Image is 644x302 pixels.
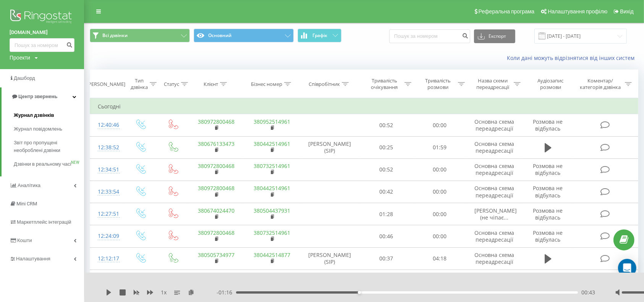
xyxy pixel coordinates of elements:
div: 12:33:54 [98,184,117,199]
div: Клієнт [204,81,218,87]
a: 380732514961 [254,229,290,236]
a: 380442514961 [254,140,290,147]
a: Звіт про пропущені необроблені дзвінки [14,136,84,157]
span: Вихід [620,8,634,15]
td: 00:42 [360,181,413,203]
span: Дашборд [14,75,35,81]
span: Графік [312,33,327,38]
a: Журнал дзвінків [14,108,84,122]
td: 00:46 [360,225,413,247]
a: Журнал повідомлень [14,122,84,136]
a: 380504437931 [254,207,290,214]
div: Коментар/категорія дзвінка [578,78,623,90]
td: 00:00 [413,181,467,203]
span: Звіт про пропущені необроблені дзвінки [14,139,80,154]
a: 380442514877 [254,251,290,258]
button: Основний [194,29,294,42]
div: Тривалість розмови [420,78,456,90]
a: [DOMAIN_NAME] [10,29,74,36]
td: 00:52 [360,114,413,136]
span: [PERSON_NAME] (не чіпає... [474,207,517,221]
span: Розмова не відбулась [533,184,563,199]
span: Mini CRM [16,201,37,207]
a: 380676133473 [198,140,235,147]
td: [PERSON_NAME] (SIP) [300,270,360,292]
td: Сьогодні [90,99,638,114]
span: Розмова не відбулась [533,229,563,243]
span: Журнал повідомлень [14,125,62,133]
a: 380732514961 [254,162,290,170]
td: 01:59 [413,136,467,158]
span: Реферальна програма [479,8,535,15]
div: Open Intercom Messenger [618,259,636,277]
td: Основна схема переадресації [467,136,523,158]
div: [PERSON_NAME] [87,81,126,87]
span: - 01:16 [217,289,236,296]
div: Бізнес номер [251,81,282,87]
a: 380972800468 [198,184,235,192]
span: Журнал дзвінків [14,111,54,119]
div: 12:34:51 [98,162,117,177]
span: 1 x [161,289,167,296]
div: Тип дзвінка [131,78,148,90]
td: 00:24 [360,270,413,292]
div: Проекти [10,54,30,61]
td: 00:37 [360,247,413,270]
div: Статус [164,81,179,87]
td: 00:00 [413,158,467,181]
div: Тривалість очікування [367,78,403,90]
button: Графік [298,29,341,42]
td: 00:00 [413,203,467,225]
td: 00:52 [360,158,413,181]
a: 380674024470 [198,207,235,214]
div: Accessibility label [358,291,361,294]
a: Центр звернень [2,87,84,106]
td: Основна схема переадресації [467,247,523,270]
div: 12:24:09 [98,229,117,244]
td: 00:25 [360,136,413,158]
span: Розмова не відбулась [533,118,563,132]
span: Всі дзвінки [102,32,128,39]
a: Коли дані можуть відрізнятися вiд інших систем [507,54,638,61]
a: 380442514961 [254,184,290,192]
span: Налаштування [16,256,50,262]
div: 12:40:46 [98,118,117,132]
img: Ringostat logo [10,8,74,27]
a: 380505734977 [198,251,235,258]
input: Пошук за номером [389,29,470,43]
a: 380972800468 [198,118,235,125]
div: 12:27:51 [98,207,117,221]
a: 380972800468 [198,229,235,236]
a: Дзвінки в реальному часіNEW [14,157,84,171]
div: 12:38:52 [98,140,117,155]
a: 380952514961 [254,118,290,125]
span: Розмова не відбулась [533,207,563,221]
td: Основна схема переадресації [467,181,523,203]
span: Налаштування профілю [548,8,607,15]
div: Співробітник [309,81,340,87]
button: Експорт [474,29,515,43]
span: Дзвінки в реальному часі [14,160,71,168]
td: Основна схема переадресації [467,114,523,136]
span: Центр звернень [18,94,57,99]
td: Основна схема переадресації [467,225,523,247]
span: Кошти [17,237,32,243]
td: [PERSON_NAME] (SIP) [300,247,360,270]
td: 00:00 [413,225,467,247]
td: 00:00 [413,270,467,292]
td: 01:28 [360,203,413,225]
div: Аудіозапис розмови [529,78,572,90]
span: 00:43 [582,289,595,296]
span: Аналiтика [18,182,40,188]
td: 04:18 [413,247,467,270]
td: Основна схема переадресації [467,158,523,181]
button: Всі дзвінки [90,29,190,42]
td: 00:00 [413,114,467,136]
input: Пошук за номером [10,38,74,52]
span: Розмова не відбулась [533,162,563,176]
a: 380972800468 [198,162,235,170]
div: Назва схеми переадресації [474,78,512,90]
span: Маркетплейс інтеграцій [17,219,71,225]
div: 12:12:17 [98,251,117,266]
td: [PERSON_NAME] (SIP) [300,136,360,158]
